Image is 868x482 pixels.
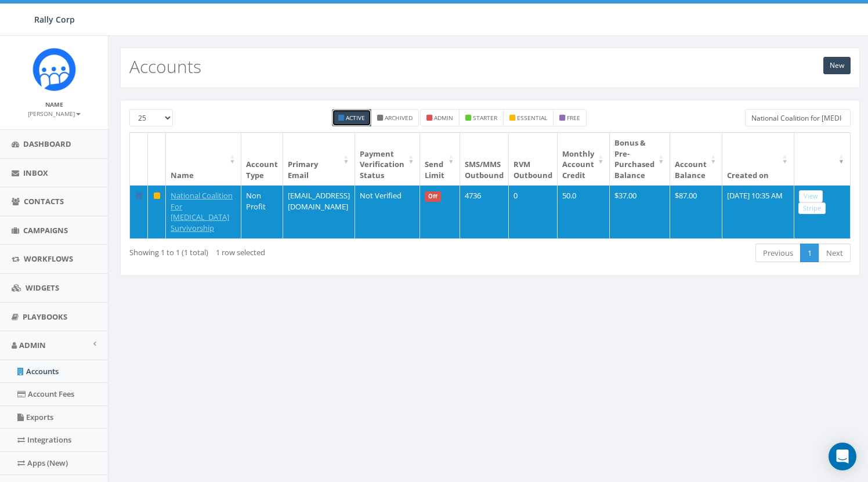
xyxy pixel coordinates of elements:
[722,133,794,185] th: Created on: activate to sort column ascending
[355,185,420,238] td: Not Verified
[610,185,670,238] td: $37.00
[420,133,460,185] th: Send Limit: activate to sort column ascending
[23,225,68,235] span: Campaigns
[26,282,59,293] span: Widgets
[823,57,851,74] a: New
[24,253,73,264] span: Workflows
[166,133,241,185] th: Name: activate to sort column ascending
[558,185,610,238] td: 50.0
[517,114,547,122] small: essential
[241,185,283,238] td: Non Profit
[23,168,48,178] span: Inbox
[460,133,509,185] th: SMS/MMS Outbound
[509,133,558,185] th: RVM Outbound
[23,311,67,322] span: Playbooks
[129,57,201,76] h2: Accounts
[745,109,851,126] input: Type to search
[28,110,81,118] small: [PERSON_NAME]
[23,139,71,149] span: Dashboard
[800,244,819,263] a: 1
[129,242,419,258] div: Showing 1 to 1 (1 total)
[34,14,75,25] span: Rally Corp
[755,244,801,263] a: Previous
[24,196,64,206] span: Contacts
[425,191,441,202] span: Off
[434,114,453,122] small: admin
[19,340,46,350] span: Admin
[346,114,365,122] small: Active
[216,247,265,258] span: 1 row selected
[385,114,413,122] small: Archived
[355,133,420,185] th: Payment Verification Status : activate to sort column ascending
[28,108,81,118] a: [PERSON_NAME]
[722,185,794,238] td: [DATE] 10:35 AM
[819,244,851,263] a: Next
[567,114,580,122] small: free
[798,202,826,215] a: Stripe
[558,133,610,185] th: Monthly Account Credit: activate to sort column ascending
[829,443,856,470] div: Open Intercom Messenger
[171,190,233,233] a: National Coalition For [MEDICAL_DATA] Survivorship
[45,100,63,108] small: Name
[509,185,558,238] td: 0
[241,133,283,185] th: Account Type
[670,133,722,185] th: Account Balance: activate to sort column ascending
[670,185,722,238] td: $87.00
[473,114,497,122] small: starter
[283,185,355,238] td: [EMAIL_ADDRESS][DOMAIN_NAME]
[283,133,355,185] th: Primary Email : activate to sort column ascending
[32,48,76,91] img: Icon_1.png
[460,185,509,238] td: 4736
[610,133,670,185] th: Bonus &amp; Pre-Purchased Balance: activate to sort column ascending
[799,190,823,202] a: View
